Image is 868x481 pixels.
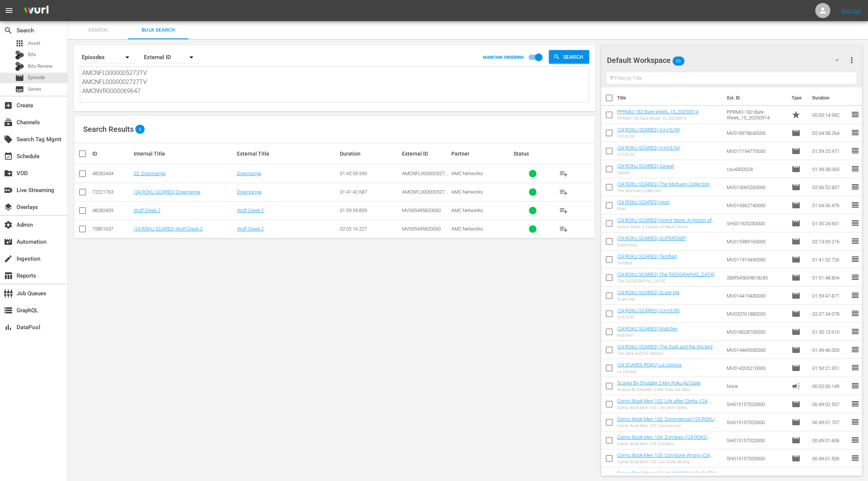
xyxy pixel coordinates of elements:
a: (24 ROKU SCARES) Downrange [134,189,200,195]
div: Caveat [617,170,674,175]
a: (24 ROKU SCARES) Horror Noire: A History of Black Horror [617,217,715,229]
a: (24 ROKU SCARES) V/H/S/85 [617,308,680,313]
span: VOD [4,169,13,178]
span: reorder [851,472,860,481]
td: MV014469030000 [724,341,789,359]
td: SH015157020000 [724,431,789,449]
span: playlist_add [559,169,568,178]
span: Episode [792,165,801,174]
span: Search [560,50,589,64]
a: (24 ROKU SCARES) The Dark and the Wicked [617,344,712,350]
div: 48282459 [92,208,131,213]
img: ans4CAIJ8jUAAAAAAAAAAAAAAAAAAAAAAAAgQb4GAAAAAAAAAAAAAAAAAAAAAAAAJMjXAAAAAAAAAAAAAAAAAAAAAAAAgAT5G... [18,2,54,20]
span: reorder [851,200,860,209]
div: Default Workspace [607,50,846,71]
td: MV018978630000 [724,124,789,142]
a: Comic Book Men 105: Con Gone Wrong ((24 ROKU SLIGHTLY) Comic Book Men 105: Con Gone Wrong (amc_sl... [617,452,713,475]
td: 01:50:21.351 [809,359,851,377]
td: SH015157020000 [724,449,789,467]
a: Comic Book Men 104: Zombies ((24 ROKU SLIGHTLY) Comic Book Men 104: Zombies (amc_slightly_off_by_... [617,434,710,451]
span: reorder [851,164,860,173]
span: AMC Networks [451,171,483,176]
span: Episode [792,327,801,336]
a: (24 ROKU SCARES) Watcher [617,326,677,331]
a: (24 ROKU SCARES) Host [617,199,669,205]
span: more_vert [847,56,856,65]
div: Comic Book Men 102: Life after Clerks [617,405,721,410]
div: Partner [451,151,511,157]
span: 4 [135,127,145,132]
span: reorder [851,255,860,264]
td: SH015157020000 [724,395,789,413]
span: Episode [15,73,24,82]
div: Bits Review [15,62,24,71]
td: 01:01:48.804 [809,269,851,287]
div: The Mortuary Collection [617,188,710,193]
span: reorder [851,417,860,426]
span: reorder [851,399,860,408]
div: External Title [237,151,338,157]
td: 00:49:01.707 [809,413,851,431]
a: (24 ROKU SCARES) The Mortuary Collection [617,181,710,187]
span: reorder [851,363,860,372]
div: Internal Title [134,151,235,157]
span: MV005495820000 [402,226,441,232]
td: 01:35:24.601 [809,214,851,232]
td: 286f545b09818c85 [724,269,789,287]
span: Bits [28,51,36,58]
td: MV018028700000 [724,323,789,341]
span: Episode [792,454,801,463]
span: Job Queues [4,289,13,298]
div: Comic Book Men 103: Commercial [617,423,721,428]
span: GraphQL [4,306,13,315]
a: PPRMO-182-Bark-Week_15_20250914 [617,109,698,115]
td: 01:39:38.063 [809,160,851,178]
div: V/H/S/94 [617,152,680,157]
div: External ID [144,47,200,68]
span: reorder [851,110,860,119]
td: cav4302024 [724,160,789,178]
span: AMC Networks [451,189,483,195]
span: Episode [28,74,45,81]
div: PPRMO-182-Bark-Week_15_20250914 [617,116,698,121]
span: Episode [792,436,801,445]
a: (24 ROKU SCARES) Scare Me [617,290,680,295]
a: Comic Book Men 102: Life after Clerks ((24 ROKU SLIGHTLY) Comic Book Men 102: Life after Clerks (... [617,398,711,421]
span: Asset [28,40,40,47]
a: Wolf Creek 2 [237,226,264,232]
th: Ext. ID [723,87,787,108]
span: Episode [792,363,801,373]
span: AMCNFL0000005273TV [402,171,448,182]
a: (24 ROKU SCARES) Terrified [617,253,677,259]
span: Episode [792,237,801,246]
span: Asset [15,39,24,48]
span: DataPool [4,323,13,332]
td: SH015157020000 [724,413,789,431]
td: 01:59:47.871 [809,287,851,305]
span: reorder [851,273,860,282]
span: Episode [792,400,801,409]
span: Episode [792,255,801,264]
p: MAINTAIN ORDERING [483,55,524,60]
div: Bits [15,50,24,60]
span: Series [28,86,41,93]
a: Comic Book Men 103: Commercial ((24 ROKU SLIGHTLY) Comic Book Men 103: Commercial (amc_slightly_o... [617,416,717,433]
span: Series [15,85,24,94]
div: Comic Book Men 104: Zombies [617,441,721,446]
span: playlist_add [559,188,568,197]
span: Episode [792,472,801,481]
button: more_vert [847,51,856,69]
span: Search Results [83,125,134,134]
td: 00:00:14.982 [809,106,851,124]
div: Scare Me [617,297,680,302]
a: (24 ROKU SCARES) V/H/S/94 [617,145,680,151]
div: Watcher [617,333,677,338]
span: Episode [792,345,801,354]
td: PPRMO-182-Bark-Week_15_20250914 [724,106,789,124]
span: reorder [851,309,860,318]
button: playlist_add [555,220,573,238]
div: The [GEOGRAPHIC_DATA] [617,279,714,284]
td: MV011913490000 [724,250,789,269]
span: Live Streaming [4,186,13,195]
td: MV014205210000 [724,359,789,377]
